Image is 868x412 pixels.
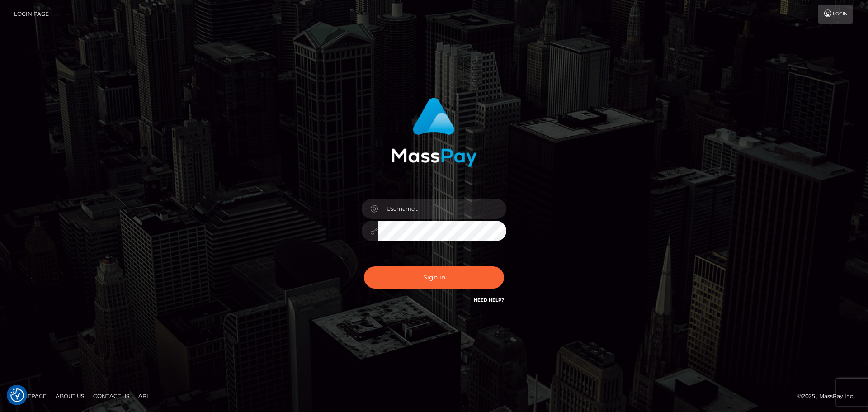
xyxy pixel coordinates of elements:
[818,5,853,24] a: Login
[14,5,49,24] a: Login Page
[10,389,50,403] a: Homepage
[52,389,88,403] a: About Us
[391,98,477,167] img: MassPay Login
[90,389,133,403] a: Contact Us
[10,388,24,402] img: Revisit consent button
[364,266,504,289] button: Sign in
[135,389,152,403] a: API
[378,199,506,219] input: Username...
[10,388,24,402] button: Consent Preferences
[474,297,504,303] a: Need Help?
[797,391,861,401] div: © 2025 , MassPay Inc.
